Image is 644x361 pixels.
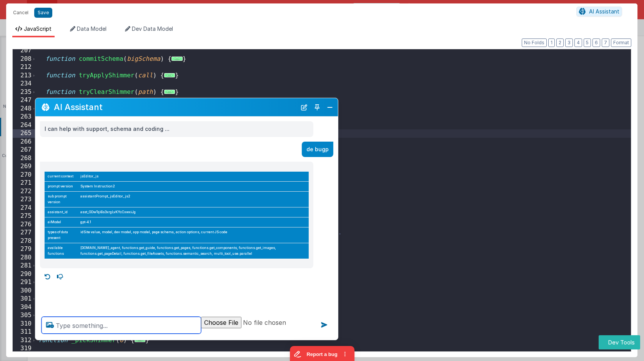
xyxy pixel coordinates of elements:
div: 270 [13,171,37,179]
div: 291 [13,278,37,287]
div: 263 [13,113,37,121]
button: 3 [565,38,573,47]
div: 269 [13,162,37,171]
div: 311 [13,328,37,336]
div: 264 [13,121,37,130]
button: Save [34,8,52,18]
div: 268 [13,154,37,163]
div: 275 [13,212,37,221]
button: Dev Tools [599,335,640,349]
button: 5 [584,38,591,47]
button: Format [611,38,631,47]
button: Cancel [9,7,32,18]
button: 6 [592,38,600,47]
div: 273 [13,196,37,204]
div: 265 [13,129,37,138]
div: 274 [13,204,37,212]
div: 278 [13,237,37,246]
div: 234 [13,80,37,88]
div: 319 [13,344,37,353]
p: I can help with support, schema and coding ... [45,124,309,134]
h2: AI Assistant [54,102,296,112]
div: 304 [13,303,37,312]
div: 310 [13,320,37,328]
button: Close [325,102,335,113]
span: ... [171,57,183,61]
span: ... [135,338,146,342]
div: 271 [13,179,37,187]
div: 272 [13,187,37,196]
button: 7 [602,38,609,47]
div: 213 [13,72,37,80]
td: aiModel [45,217,77,227]
div: 235 [13,88,37,97]
div: 290 [13,270,37,279]
div: 207 [13,47,37,55]
p: de bugp [306,145,329,154]
span: Data Model [77,25,107,32]
td: sub prompt version [45,191,77,207]
div: 305 [13,311,37,320]
button: 2 [556,38,564,47]
div: 208 [13,55,37,64]
span: ... [164,73,175,77]
div: 266 [13,138,37,146]
button: Toggle Pin [312,102,323,113]
button: New Chat [299,102,310,113]
td: System Instruction2 [77,181,309,191]
td: idSite value, model, dev model, app model, page schema, action options, current JS code [77,227,309,243]
div: 300 [13,287,37,295]
button: AI Assistant [576,7,622,17]
td: available functions [45,243,77,259]
div: 276 [13,221,37,229]
td: assistantPrompt_jsEditor_js2 [77,191,309,207]
td: gpt-4.1 [77,217,309,227]
div: 301 [13,295,37,303]
div: 277 [13,229,37,237]
td: [DOMAIN_NAME]_agent, functions.get_guide, functions.get_pages, functions.get_components, function... [77,243,309,259]
td: current context [45,172,77,182]
td: asst_GDwTqi6s3xrgLvKYcCxwxiJg [77,207,309,217]
button: No Folds [522,38,547,47]
button: 1 [548,38,555,47]
span: JavaScript [24,25,52,32]
span: Dev Data Model [132,25,173,32]
div: 267 [13,146,37,154]
td: assistant_id [45,207,77,217]
td: jsEditor_js [77,172,309,182]
div: 247 [13,96,37,105]
div: 248 [13,105,37,113]
div: 212 [13,63,37,72]
div: 281 [13,262,37,270]
td: types of data present [45,227,77,243]
div: 279 [13,245,37,254]
td: prompt version [45,181,77,191]
span: ... [164,90,175,94]
span: AI Assistant [589,8,619,15]
div: 280 [13,254,37,262]
div: 312 [13,336,37,345]
button: 4 [574,38,582,47]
